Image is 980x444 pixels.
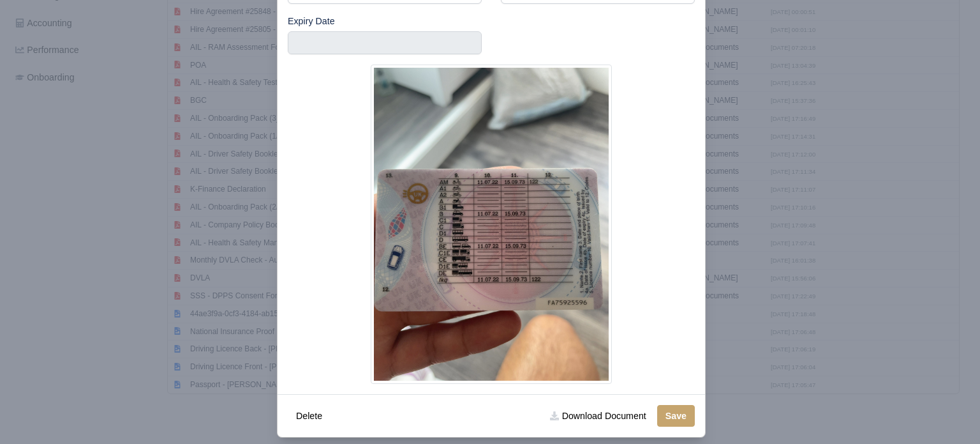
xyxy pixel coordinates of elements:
iframe: Chat Widget [751,296,980,444]
label: Expiry Date [288,14,335,29]
button: Save [657,405,695,427]
a: Download Document [542,405,654,427]
button: Delete [288,405,330,427]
